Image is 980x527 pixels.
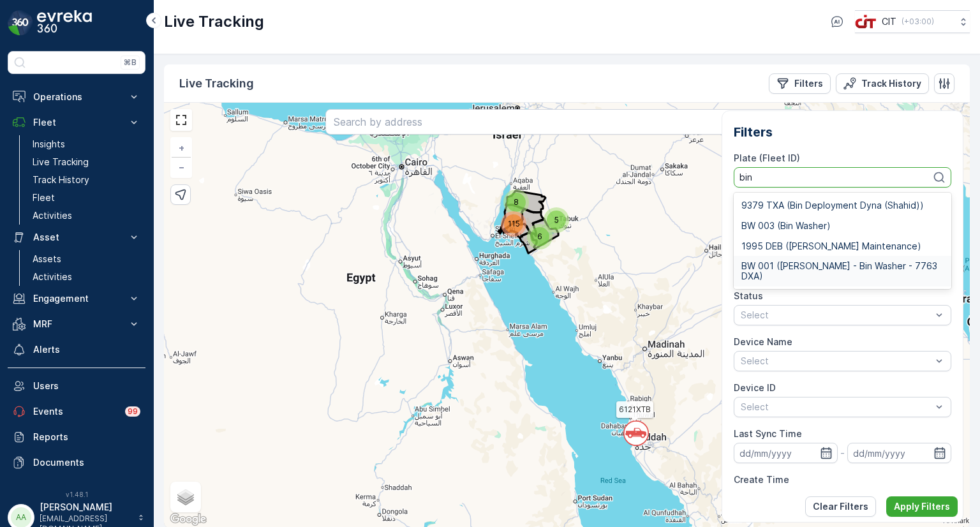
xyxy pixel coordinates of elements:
[33,116,120,129] p: Fleet
[734,428,802,439] label: Last Sync Time
[8,399,145,424] a: Events99
[33,191,55,204] p: Fleet
[33,405,117,418] p: Events
[40,501,131,514] p: [PERSON_NAME]
[902,17,934,27] p: ( +03:00 )
[124,57,137,68] p: ⌘B
[741,309,932,322] p: Select
[179,75,254,93] p: Live Tracking
[734,336,792,347] label: Device Name
[33,253,61,265] p: Assets
[840,445,845,461] p: -
[734,443,838,463] input: dd/mm/yyyy
[27,207,145,225] a: Activities
[33,231,120,244] p: Asset
[813,500,868,513] p: Clear Filters
[769,73,831,94] button: Filters
[741,241,921,251] span: 1995 DEB ([PERSON_NAME] Maintenance)
[855,15,877,29] img: cit-logo_pOk6rL0.png
[172,138,191,158] a: Zoom In
[33,318,120,330] p: MRF
[544,207,569,233] div: 5
[33,138,65,151] p: Insights
[8,10,33,36] img: logo
[27,189,145,207] a: Fleet
[741,221,831,231] span: BW 003 (Bin Washer)
[8,225,145,250] button: Asset
[847,443,951,463] input: dd/mm/yyyy
[741,401,932,413] p: Select
[8,373,145,399] a: Users
[794,77,823,90] p: Filters
[8,491,145,498] span: v 1.48.1
[27,135,145,153] a: Insights
[537,232,542,241] span: 6
[894,500,950,513] p: Apply Filters
[33,271,72,283] p: Activities
[128,406,138,417] p: 99
[27,153,145,171] a: Live Tracking
[741,261,944,281] span: BW 001 ([PERSON_NAME] - Bin Washer - 7763 DXA)
[501,211,526,237] div: 115
[734,152,800,163] label: Plate (Fleet ID)
[836,73,929,94] button: Track History
[8,84,145,110] button: Operations
[33,431,140,443] p: Reports
[179,161,185,172] span: −
[855,10,970,33] button: CIT(+03:00)
[27,171,145,189] a: Track History
[508,219,520,228] span: 115
[882,15,896,28] p: CIT
[33,209,72,222] p: Activities
[8,110,145,135] button: Fleet
[8,337,145,362] a: Alerts
[861,77,921,90] p: Track History
[164,11,264,32] p: Live Tracking
[805,496,876,517] button: Clear Filters
[172,110,191,130] a: View Fullscreen
[623,420,640,440] div: `
[33,174,89,186] p: Track History
[33,343,140,356] p: Alerts
[8,286,145,311] button: Engagement
[734,290,763,301] label: Status
[33,156,89,168] p: Live Tracking
[33,456,140,469] p: Documents
[27,250,145,268] a: Assets
[27,268,145,286] a: Activities
[734,474,789,485] label: Create Time
[172,483,200,511] a: Layers
[741,200,924,211] span: 9379 TXA (Bin Deployment Dyna (Shahid))
[37,10,92,36] img: logo_dark-DEwI_e13.png
[514,197,519,207] span: 8
[527,224,553,249] div: 6
[33,292,120,305] p: Engagement
[623,420,649,446] svg: `
[734,382,776,393] label: Device ID
[8,424,145,450] a: Reports
[734,122,951,142] h2: Filters
[325,109,809,135] input: Search by address
[554,215,559,225] span: 5
[179,142,184,153] span: +
[33,380,140,392] p: Users
[886,496,958,517] button: Apply Filters
[503,189,529,215] div: 8
[741,355,932,367] p: Select
[8,311,145,337] button: MRF
[33,91,120,103] p: Operations
[172,158,191,177] a: Zoom Out
[8,450,145,475] a: Documents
